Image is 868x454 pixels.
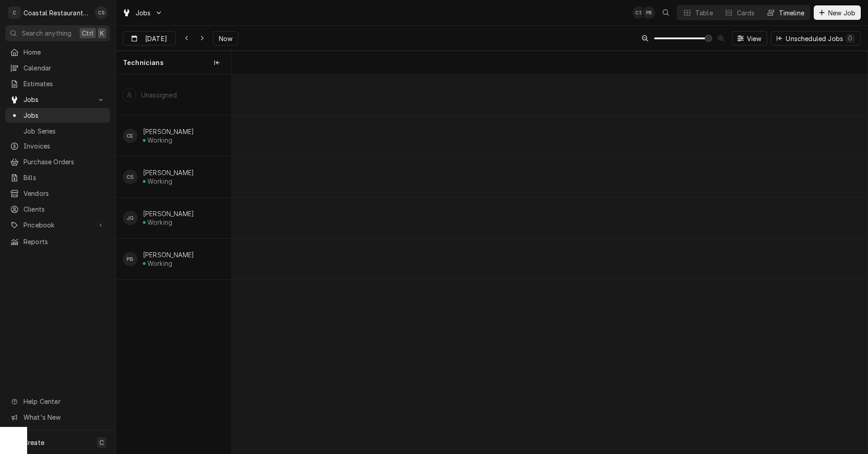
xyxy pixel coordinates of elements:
[143,169,194,176] div: [PERSON_NAME]
[732,31,768,46] button: View
[123,211,137,225] div: JG
[213,31,238,46] button: Now
[5,76,110,91] a: Estimates
[24,111,105,120] span: Jobs
[123,211,137,225] div: James Gatton's Avatar
[5,186,110,201] a: Vendors
[786,34,855,43] div: Unscheduled Jobs
[100,28,104,38] span: K
[82,28,94,38] span: Ctrl
[24,141,105,151] span: Invoices
[147,259,172,267] div: Working
[123,129,137,143] div: Carlos Espin's Avatar
[143,128,194,135] div: [PERSON_NAME]
[5,202,110,217] a: Clients
[826,8,857,18] span: New Job
[116,74,231,454] div: left
[5,410,110,425] a: Go to What's New
[123,170,137,184] div: CS
[5,108,110,123] a: Jobs
[642,6,655,19] div: PB
[695,8,713,18] div: Table
[5,45,110,60] a: Home
[5,60,110,75] a: Calendar
[5,218,110,232] a: Go to Pricebook
[848,33,853,43] div: 0
[136,8,151,18] span: Jobs
[5,92,110,107] a: Go to Jobs
[24,397,104,406] span: Help Center
[5,394,110,409] a: Go to Help Center
[5,25,110,41] button: Search anythingCtrlK
[24,220,92,230] span: Pricebook
[143,210,194,218] div: [PERSON_NAME]
[147,136,172,144] div: Working
[24,79,105,88] span: Estimates
[24,237,105,246] span: Reports
[745,34,764,43] span: View
[779,8,804,18] div: Timeline
[24,204,105,214] span: Clients
[232,74,868,454] div: normal
[147,218,172,226] div: Working
[5,139,110,153] a: Invoices
[22,28,71,38] span: Search anything
[123,31,176,46] button: [DATE]
[217,34,234,43] span: Now
[143,251,194,259] div: [PERSON_NAME]
[24,47,105,57] span: Home
[771,31,861,46] button: Unscheduled Jobs0
[123,129,137,143] div: CE
[659,5,673,20] button: Open search
[632,6,645,19] div: Chris Sockriter's Avatar
[8,6,21,19] div: C
[5,124,110,139] a: Job Series
[123,58,164,67] span: Technicians
[24,157,105,167] span: Purchase Orders
[24,8,90,18] div: Coastal Restaurant Repair
[123,170,137,184] div: Chris Sockriter's Avatar
[116,51,231,74] div: Technicians column. SPACE for context menu
[814,5,861,20] button: New Job
[24,439,44,446] span: Create
[95,6,108,19] div: CS
[24,173,105,182] span: Bills
[5,154,110,169] a: Purchase Orders
[642,6,655,19] div: Phill Blush's Avatar
[141,91,177,99] div: Unassigned
[24,189,105,198] span: Vendors
[5,170,110,185] a: Bills
[99,438,104,447] span: C
[24,412,104,422] span: What's New
[123,252,137,266] div: Phill Blush's Avatar
[24,95,92,104] span: Jobs
[632,6,645,19] div: CS
[123,252,137,266] div: PB
[118,5,166,20] a: Go to Jobs
[5,234,110,249] a: Reports
[147,177,172,185] div: Working
[24,126,105,136] span: Job Series
[737,8,755,18] div: Cards
[95,6,108,19] div: Chris Sockriter's Avatar
[24,63,105,73] span: Calendar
